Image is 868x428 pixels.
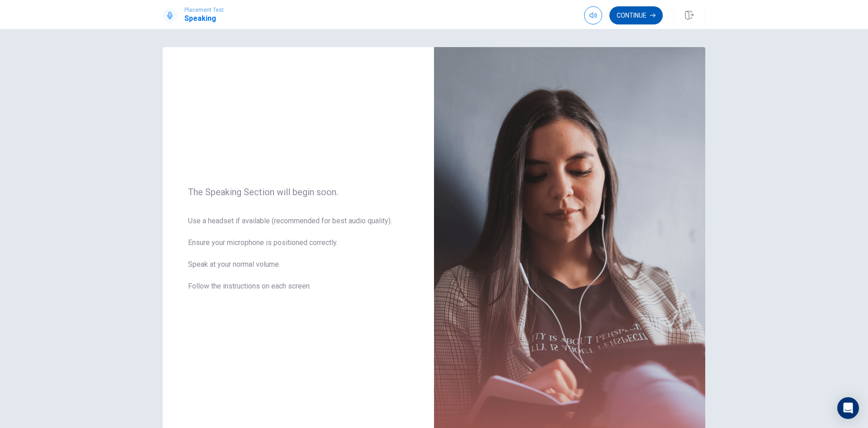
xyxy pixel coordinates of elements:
span: The Speaking Section will begin soon. [188,187,409,197]
div: Open Intercom Messenger [837,397,859,419]
span: Placement Test [184,7,224,13]
button: Continue [609,6,663,24]
h1: Speaking [184,13,224,24]
span: Use a headset if available (recommended for best audio quality). Ensure your microphone is positi... [188,216,409,303]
